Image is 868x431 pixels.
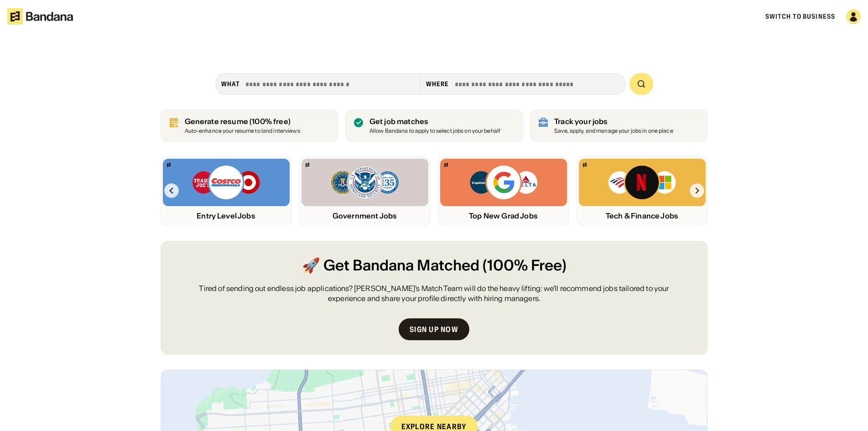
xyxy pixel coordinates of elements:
a: Bandana logoCapital One, Google, Delta logosTop New Grad Jobs [438,156,569,226]
img: Right Arrow [690,183,704,198]
img: Left Arrow [164,183,179,198]
a: Track your jobs Save, apply, and manage your jobs in one place [530,109,707,142]
img: Bandana logo [306,163,309,167]
div: Entry Level Jobs [163,212,290,220]
a: Bandana logoTrader Joe’s, Costco, Target logosEntry Level Jobs [161,156,292,226]
img: Bandana logo [444,163,448,167]
a: Sign up now [399,318,469,340]
a: Bandana logoFBI, DHS, MWRD logosGovernment Jobs [299,156,431,226]
img: Capital One, Google, Delta logos [469,164,538,201]
div: Auto-enhance your resume to land interviews [185,128,300,134]
span: (100% Free) [483,255,567,276]
img: Bandana logo [583,163,587,167]
div: Save, apply, and manage your jobs in one place [554,128,673,134]
div: Get job matches [369,117,500,126]
div: Top New Grad Jobs [440,212,567,220]
a: Bandana logoBank of America, Netflix, Microsoft logosTech & Finance Jobs [577,156,708,226]
a: Get job matches Allow Bandana to apply to select jobs on your behalf [345,109,523,142]
span: (100% free) [249,117,291,126]
div: Sign up now [410,326,458,333]
img: FBI, DHS, MWRD logos [330,164,400,201]
a: Switch to Business [765,12,835,21]
div: Tech & Finance Jobs [579,212,706,220]
span: 🚀 Get Bandana Matched [302,255,479,276]
div: what [221,80,240,88]
div: Tired of sending out endless job applications? [PERSON_NAME]’s Match Team will do the heavy lifti... [182,283,686,304]
img: Bandana logo [167,163,171,167]
div: Allow Bandana to apply to select jobs on your behalf [369,128,500,134]
a: Generate resume (100% free)Auto-enhance your resume to land interviews [161,109,338,142]
img: Trader Joe’s, Costco, Target logos [192,164,261,201]
div: Government Jobs [301,212,428,220]
div: Where [426,80,449,88]
div: Track your jobs [554,117,673,126]
div: Generate resume [185,117,300,126]
img: Bandana logotype [7,8,73,25]
img: Bank of America, Netflix, Microsoft logos [608,164,676,201]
